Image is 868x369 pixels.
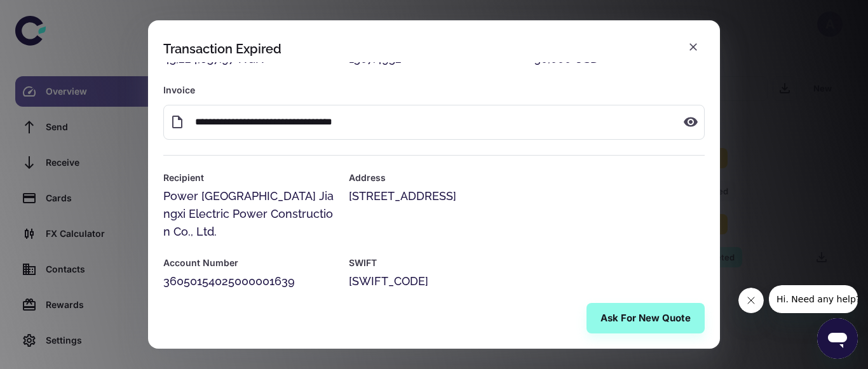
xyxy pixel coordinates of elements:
[163,41,281,57] div: Transaction Expired
[349,187,705,205] div: [STREET_ADDRESS]
[349,171,705,185] h6: Address
[587,303,705,333] button: Ask for New Quote
[738,288,764,313] iframe: Close message
[163,83,705,97] h6: Invoice
[817,318,858,359] iframe: Button to launch messaging window
[163,256,334,270] h6: Account Number
[163,171,334,185] h6: Recipient
[349,256,705,270] h6: SWIFT
[163,272,334,290] div: 36050154025000001639
[8,9,92,19] span: Hi. Need any help?
[349,272,705,290] div: [SWIFT_CODE]
[163,187,334,241] div: Power [GEOGRAPHIC_DATA] Jiangxi Electric Power Construction Co., Ltd.
[769,285,858,313] iframe: Message from company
